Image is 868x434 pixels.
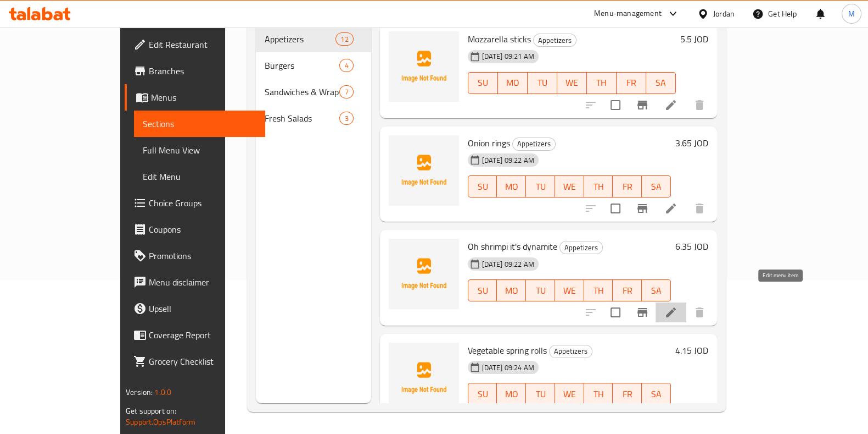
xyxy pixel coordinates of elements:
[497,383,526,405] button: MO
[265,85,340,98] span: Sandwiches & Wraps
[629,403,656,429] button: Branch-specific-item
[646,386,667,402] span: SA
[589,283,609,299] span: TH
[335,32,353,46] div: items
[713,8,735,20] div: Jordan
[686,195,713,222] button: delete
[134,111,265,137] a: Sections
[473,283,493,299] span: SU
[389,343,459,413] img: Vegetable spring rolls
[149,249,256,262] span: Promotions
[340,61,352,71] span: 4
[617,72,646,94] button: FR
[513,138,555,150] span: Appetizers
[473,386,493,402] span: SU
[555,383,584,405] button: WE
[617,386,637,402] span: FR
[125,31,265,58] a: Edit Restaurant
[664,202,677,215] a: Edit menu item
[549,345,592,358] div: Appetizers
[642,383,671,405] button: SA
[473,179,493,195] span: SU
[149,328,256,342] span: Coverage Report
[629,92,656,118] button: Branch-specific-item
[336,34,352,45] span: 12
[613,383,642,405] button: FR
[613,175,642,197] button: FR
[604,301,627,324] span: Select to update
[848,8,855,20] span: M
[501,179,522,195] span: MO
[468,135,510,151] span: Onion rings
[526,279,555,301] button: TU
[680,31,708,47] h6: 5.5 JOD
[265,59,340,72] span: Burgers
[501,283,522,299] span: MO
[617,179,637,195] span: FR
[512,138,556,151] div: Appetizers
[498,72,528,94] button: MO
[143,170,256,183] span: Edit Menu
[642,279,671,301] button: SA
[256,52,371,79] div: Burgers4
[530,179,551,195] span: TU
[149,196,256,210] span: Choice Groups
[530,283,551,299] span: TU
[557,72,587,94] button: WE
[149,38,256,51] span: Edit Restaurant
[389,135,459,206] img: Onion rings
[587,72,617,94] button: TH
[604,197,627,220] span: Select to update
[629,195,656,222] button: Branch-specific-item
[126,404,176,418] span: Get support on:
[154,385,171,399] span: 1.0.0
[589,386,609,402] span: TH
[642,175,671,197] button: SA
[584,383,613,405] button: TH
[651,75,671,91] span: SA
[143,117,256,130] span: Sections
[125,84,265,111] a: Menus
[613,279,642,301] button: FR
[134,163,265,190] a: Edit Menu
[468,342,547,359] span: Vegetable spring rolls
[149,276,256,289] span: Menu disclaimer
[256,21,371,136] nav: Menu sections
[497,279,526,301] button: MO
[646,283,667,299] span: SA
[621,75,642,91] span: FR
[339,59,353,72] div: items
[686,92,713,118] button: delete
[468,175,497,197] button: SU
[339,112,353,125] div: items
[125,190,265,216] a: Choice Groups
[126,415,195,429] a: Support.OpsPlatform
[468,31,531,47] span: Mozzarella sticks
[478,155,539,166] span: [DATE] 09:22 AM
[256,26,371,52] div: Appetizers12
[256,105,371,131] div: Fresh Salads3
[560,241,602,254] span: Appetizers
[562,75,583,91] span: WE
[502,75,523,91] span: MO
[149,302,256,315] span: Upsell
[675,239,708,254] h6: 6.35 JOD
[149,223,256,236] span: Coupons
[555,175,584,197] button: WE
[559,386,580,402] span: WE
[589,179,609,195] span: TH
[265,32,336,46] span: Appetizers
[265,112,340,125] span: Fresh Salads
[526,383,555,405] button: TU
[339,85,353,98] div: items
[530,386,551,402] span: TU
[497,175,526,197] button: MO
[675,343,708,358] h6: 4.15 JOD
[256,79,371,105] div: Sandwiches & Wraps7
[473,75,494,91] span: SU
[478,51,539,62] span: [DATE] 09:21 AM
[149,64,256,78] span: Branches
